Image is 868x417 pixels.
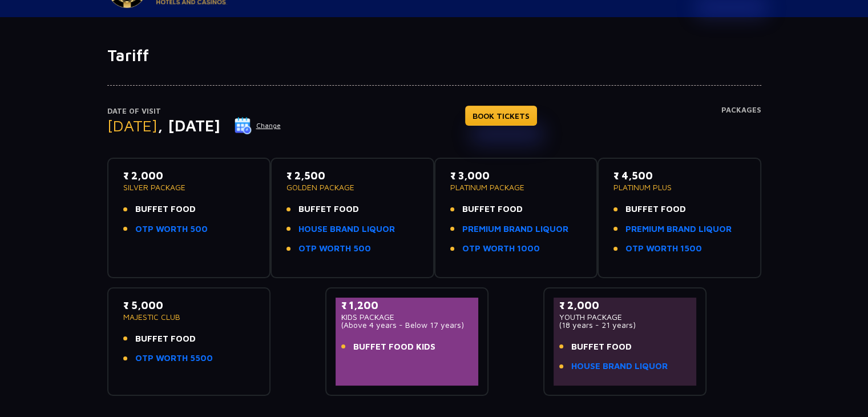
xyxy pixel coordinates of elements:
span: BUFFET FOOD KIDS [353,340,435,354]
span: BUFFET FOOD [135,332,196,346]
a: OTP WORTH 1500 [625,242,702,255]
span: [DATE] [107,116,158,135]
span: , [DATE] [158,116,220,135]
p: (18 years - 21 years) [559,321,691,329]
span: BUFFET FOOD [625,203,686,216]
span: BUFFET FOOD [462,203,523,216]
p: Date of Visit [107,106,281,117]
a: PREMIUM BRAND LIQUOR [462,223,568,236]
a: OTP WORTH 500 [135,223,208,236]
a: HOUSE BRAND LIQUOR [571,360,668,373]
p: ₹ 1,200 [341,298,473,313]
a: OTP WORTH 1000 [462,242,540,255]
a: OTP WORTH 5500 [135,352,213,365]
span: BUFFET FOOD [298,203,359,216]
p: YOUTH PACKAGE [559,313,691,321]
p: ₹ 2,000 [559,298,691,313]
span: BUFFET FOOD [135,203,196,216]
p: ₹ 3,000 [450,168,582,183]
p: ₹ 2,000 [123,168,255,183]
p: KIDS PACKAGE [341,313,473,321]
a: PREMIUM BRAND LIQUOR [625,223,732,236]
p: ₹ 5,000 [123,298,255,313]
p: ₹ 2,500 [286,168,418,183]
a: BOOK TICKETS [465,106,537,126]
h1: Tariff [107,46,761,65]
button: Change [234,117,281,135]
p: ₹ 4,500 [613,168,745,183]
p: (Above 4 years - Below 17 years) [341,321,473,329]
p: PLATINUM PLUS [613,183,745,191]
p: PLATINUM PACKAGE [450,183,582,191]
a: HOUSE BRAND LIQUOR [298,223,395,236]
a: OTP WORTH 500 [298,242,371,255]
p: GOLDEN PACKAGE [286,183,418,191]
h4: Packages [721,106,761,147]
span: BUFFET FOOD [571,340,632,354]
p: SILVER PACKAGE [123,183,255,191]
p: MAJESTIC CLUB [123,313,255,321]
